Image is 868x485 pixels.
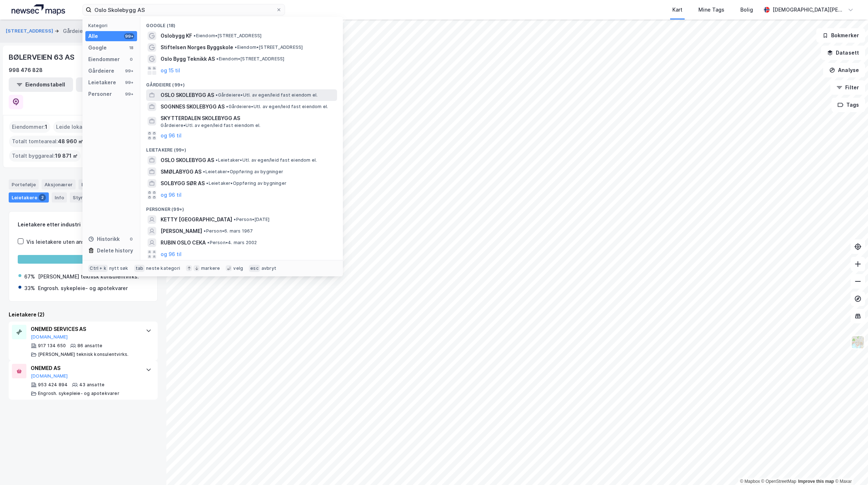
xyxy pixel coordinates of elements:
[740,5,753,14] div: Bolig
[12,4,65,15] img: logo.a4113a55bc3d86da70a041830d287a7e.svg
[798,479,834,484] a: Improve this map
[77,343,102,349] div: 86 ansatte
[204,228,206,234] span: •
[235,44,237,50] span: •
[193,33,261,39] span: Eiendom • [STREET_ADDRESS]
[31,334,68,340] button: [DOMAIN_NAME]
[831,98,865,112] button: Tags
[124,91,134,97] div: 99+
[52,192,67,203] div: Info
[9,310,158,319] div: Leietakere (2)
[161,250,182,259] button: og 96 til
[31,325,139,333] div: ONEMED SERVICES AS
[42,179,76,190] div: Aksjonærer
[216,92,318,98] span: Gårdeiere • Utl. av egen/leid fast eiendom el.
[88,32,98,41] div: Alle
[226,104,328,110] span: Gårdeiere • Utl. av egen/leid fast eiendom el.
[58,137,83,146] span: 48 960 ㎡
[672,5,682,14] div: Kart
[140,141,343,154] div: Leietakere (99+)
[88,23,137,28] div: Kategori
[261,265,276,271] div: avbryt
[124,80,134,85] div: 99+
[76,77,140,92] button: Leietakertabell
[53,121,105,133] div: Leide lokasjoner :
[38,382,68,388] div: 953 424 894
[39,194,46,201] div: 2
[78,179,123,190] div: Eiendommer
[161,238,206,247] span: RUBIN OSLO CEKA
[206,180,286,186] span: Leietaker • Oppføring av bygninger
[161,191,182,199] button: og 96 til
[88,43,107,52] div: Google
[38,343,66,349] div: 917 134 650
[161,167,201,176] span: SMØLABYGG AS
[161,123,260,128] span: Gårdeiere • Utl. av egen/leid fast eiendom el.
[31,364,139,373] div: ONEMED AS
[161,66,180,75] button: og 15 til
[773,5,845,14] div: [DEMOGRAPHIC_DATA][PERSON_NAME]
[124,68,134,74] div: 99+
[161,102,225,111] span: SOGNNES SKOLEBYGG AS
[128,45,134,51] div: 18
[821,46,865,60] button: Datasett
[216,92,218,98] span: •
[161,55,215,63] span: Oslo Bygg Teknikk AS
[92,4,276,15] input: Søk på adresse, matrikkel, gårdeiere, leietakere eller personer
[88,235,120,243] div: Historikk
[88,90,112,98] div: Personer
[216,157,317,163] span: Leietaker • Utl. av egen/leid fast eiendom el.
[63,27,85,35] div: Gårdeier
[24,284,35,293] div: 33%
[832,450,868,485] iframe: Chat Widget
[38,352,128,357] div: [PERSON_NAME] teknisk konsulentvirks.
[193,33,196,38] span: •
[206,180,208,186] span: •
[45,123,47,131] span: 1
[161,179,205,188] span: SOLBYGG SØR AS
[161,114,334,123] span: SKYTTERDALEN SKOLEBYGG AS
[9,51,76,63] div: BØLERVEIEN 63 AS
[38,391,119,396] div: Engrosh. sykepleie- og apotekvarer
[234,217,236,222] span: •
[161,215,232,224] span: KETTY [GEOGRAPHIC_DATA]
[9,66,43,75] div: 998 476 828
[161,156,214,165] span: OSLO SKOLEBYGG AS
[97,246,133,255] div: Delete history
[9,192,49,203] div: Leietakere
[235,44,303,50] span: Eiendom • [STREET_ADDRESS]
[9,150,81,162] div: Totalt byggareal :
[851,335,865,349] img: Z
[161,31,192,40] span: Oslobygg KF
[88,265,108,272] div: Ctrl + k
[249,265,260,272] div: esc
[207,240,209,245] span: •
[203,169,283,175] span: Leietaker • Oppføring av bygninger
[140,201,343,214] div: Personer (99+)
[146,265,180,271] div: neste kategori
[201,265,220,271] div: markere
[161,43,233,52] span: Stiftelsen Norges Byggskole
[698,5,724,14] div: Mine Tags
[31,373,68,379] button: [DOMAIN_NAME]
[55,152,78,160] span: 19 871 ㎡
[207,240,257,246] span: Person • 4. mars 2002
[216,56,218,61] span: •
[761,479,796,484] a: OpenStreetMap
[26,238,95,246] div: Vis leietakere uten ansatte
[134,265,145,272] div: tab
[226,104,228,109] span: •
[9,179,39,190] div: Portefølje
[823,63,865,77] button: Analyse
[161,131,182,140] button: og 96 til
[233,265,243,271] div: velg
[124,33,134,39] div: 99+
[79,382,105,388] div: 43 ansatte
[88,55,120,64] div: Eiendommer
[216,56,284,62] span: Eiendom • [STREET_ADDRESS]
[38,284,128,293] div: Engrosh. sykepleie- og apotekvarer
[38,272,139,281] div: [PERSON_NAME] teknisk konsulentvirks.
[216,157,218,163] span: •
[128,236,134,242] div: 0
